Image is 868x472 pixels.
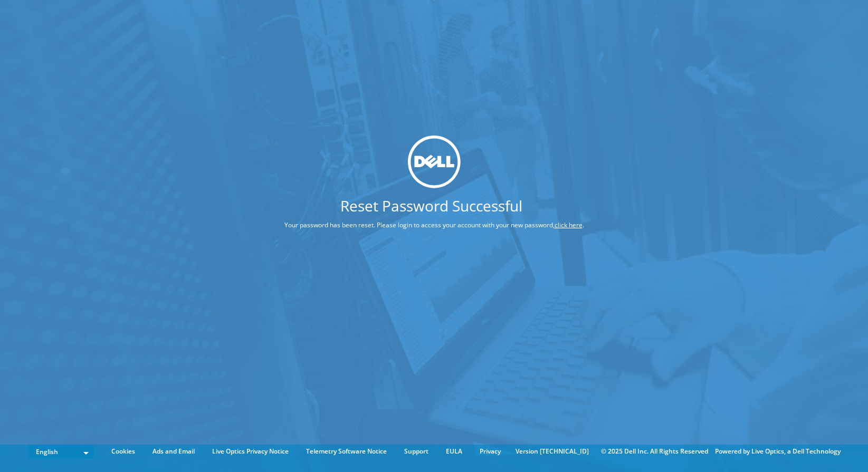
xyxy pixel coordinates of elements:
img: dell_svg_logo.svg [408,136,461,188]
a: Telemetry Software Notice [298,446,395,457]
a: Support [396,446,436,457]
a: Privacy [472,446,509,457]
a: EULA [438,446,470,457]
a: Cookies [103,446,143,457]
h1: Reset Password Successful [245,198,618,213]
p: Your password has been reset. Please login to access your account with your new password, . [245,219,624,231]
a: click here [555,220,583,229]
li: © 2025 Dell Inc. All Rights Reserved [596,446,713,457]
li: Powered by Live Optics, a Dell Technology [715,446,841,457]
li: Version [TECHNICAL_ID] [510,446,594,457]
a: Live Optics Privacy Notice [204,446,297,457]
a: Ads and Email [145,446,203,457]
